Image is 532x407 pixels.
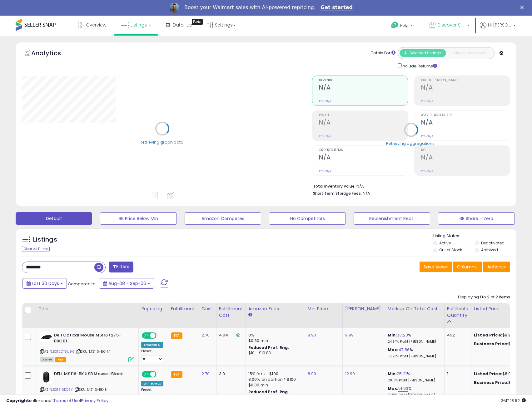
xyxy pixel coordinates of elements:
[447,371,466,377] div: 1
[40,332,52,342] img: 318p2vPJWdL._SL40_.jpg
[398,347,410,353] a: 47.56
[385,303,444,328] th: The percentage added to the cost of goods (COGS) that forms the calculator for Min & Max prices.
[142,333,150,338] span: ON
[439,247,462,253] label: Out of Stock
[173,22,192,28] span: DataHub
[345,332,354,338] a: 9.99
[73,16,111,34] a: Overview
[483,262,510,272] button: Actions
[388,385,399,391] b: Max:
[32,280,59,287] span: Last 30 Days
[474,380,508,385] b: Business Price:
[161,16,197,34] a: DataHub
[131,22,147,28] span: Listings
[433,233,516,239] p: Listing States:
[141,342,163,348] div: Amazon AI
[345,371,355,377] a: 12.99
[474,332,502,338] b: Listed Price:
[248,382,300,388] div: $0.30 min
[74,387,107,392] span: | SKU: MS116-BK-N
[184,4,316,11] div: Boost your Walmart sales with AI-powered repricing.
[439,240,451,246] label: Active
[248,338,300,344] div: $0.30 min
[109,262,133,272] button: Filters
[156,333,166,338] span: OFF
[31,49,73,59] h5: Analytics
[453,262,482,272] button: Columns
[400,23,409,28] span: Help
[397,332,408,338] a: 33.23
[156,371,166,377] span: OFF
[171,332,182,339] small: FBA
[169,3,179,13] img: Profile image for Adrian
[40,357,54,362] span: All listings currently available for purchase on Amazon
[53,387,73,392] a: B013I6KOEY
[141,381,163,386] div: Win BuyBox
[388,347,440,359] div: %
[40,371,134,400] div: ASIN:
[171,371,182,378] small: FBA
[40,371,52,384] img: 31SQLYuoK8L._SL40_.jpg
[219,332,241,338] div: 4.04
[500,398,526,404] span: 2025-10-7 18:52 GMT
[219,371,241,377] div: 3.9
[397,371,407,377] a: 25.21
[248,389,289,395] b: Reduced Prof. Rng.
[388,378,440,383] p: 20.13% Profit [PERSON_NAME]
[269,212,346,225] button: No Competitors
[141,306,166,312] div: Repricing
[420,262,452,272] button: Save View
[68,281,97,287] span: Compared to:
[54,371,130,379] b: DELL MS116-BK USB Mouse -Black
[388,371,397,377] b: Min:
[457,264,477,270] span: Columns
[248,371,300,377] div: 15% for <= $100
[6,398,108,404] div: seller snap | |
[308,332,316,338] a: 8.90
[248,332,300,338] div: 8%
[22,278,67,289] button: Last 30 Days
[437,22,465,28] span: Discover Savings
[201,371,210,377] a: 2.70
[474,371,526,377] div: $8.99
[391,21,399,29] i: Get Help
[458,294,510,300] div: Displaying 1 to 2 of 2 items
[140,139,185,145] div: Retrieving graph data..
[201,332,210,338] a: 2.70
[388,347,399,353] b: Max:
[438,212,515,225] button: BB Share = Zero
[219,306,243,319] div: Fulfillment Cost
[488,22,511,28] span: Hi [PERSON_NAME]
[248,345,289,350] b: Reduced Prof. Rng.
[446,49,492,57] button: Listings With Cost
[99,278,154,289] button: Aug-08 - Sep-06
[393,62,445,69] div: Include Returns
[76,349,110,354] span: | SKU: MS116-BK-N1
[248,306,302,312] div: Amazon Fees
[388,386,440,397] div: %
[481,240,505,246] label: Deactivated
[6,398,29,404] strong: Copyright
[425,16,475,36] a: Discover Savings
[520,6,526,9] div: Close
[248,377,300,382] div: 8.00% on portion > $100
[202,16,241,34] a: Settings
[22,246,50,252] div: Clear All Filters
[447,306,469,319] div: Fulfillable Quantity
[447,332,466,338] div: 452
[142,371,150,377] span: ON
[38,306,136,312] div: Title
[386,140,436,146] div: Retrieving aggregations..
[388,306,442,312] div: Markup on Total Cost
[400,49,446,57] button: All Selected Listings
[321,4,353,11] a: Get started
[308,371,316,377] a: 8.99
[171,306,196,312] div: Fulfillment
[248,351,300,356] div: $10 - $10.83
[86,22,106,28] span: Overview
[55,357,66,362] span: FBA
[386,17,419,36] a: Help
[480,22,516,36] a: Hi [PERSON_NAME]
[388,393,440,397] p: 34.18% Profit [PERSON_NAME]
[371,50,395,56] div: Totals For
